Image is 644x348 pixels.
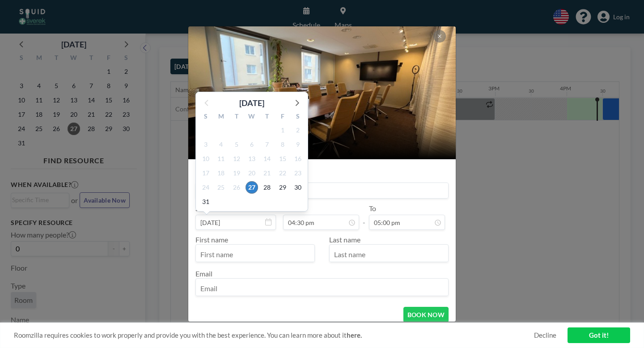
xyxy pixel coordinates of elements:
[330,246,448,262] input: Last name
[403,307,449,323] button: BOOK NOW
[196,183,448,198] input: Guest reservation
[568,327,630,343] a: Got it!
[195,235,228,244] label: First name
[329,235,360,244] label: Last name
[196,280,448,296] input: Email
[369,204,376,213] label: To
[199,130,446,143] h2: Conference Room
[196,246,314,262] input: First name
[14,331,534,340] span: Roomzilla requires cookies to work properly and provide you with the best experience. You can lea...
[534,331,556,340] a: Decline
[195,269,212,278] label: Email
[363,207,365,227] span: -
[347,331,362,339] a: here.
